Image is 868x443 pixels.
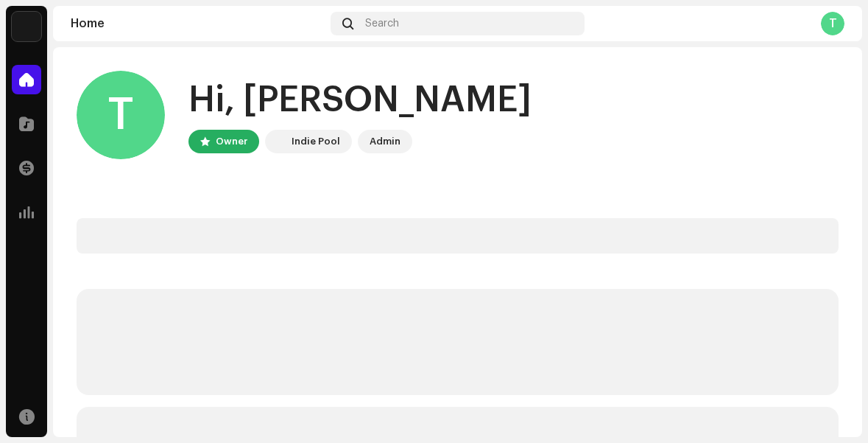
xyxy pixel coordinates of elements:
div: Admin [370,133,401,150]
span: Search [365,18,399,29]
div: T [821,12,844,35]
div: Home [71,18,325,29]
img: 190830b2-3b53-4b0d-992c-d3620458de1d [12,12,41,41]
div: Owner [216,133,247,150]
div: Hi, [PERSON_NAME] [188,77,532,124]
img: 190830b2-3b53-4b0d-992c-d3620458de1d [268,133,286,150]
div: Indie Pool [292,133,340,150]
div: T [77,71,165,159]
